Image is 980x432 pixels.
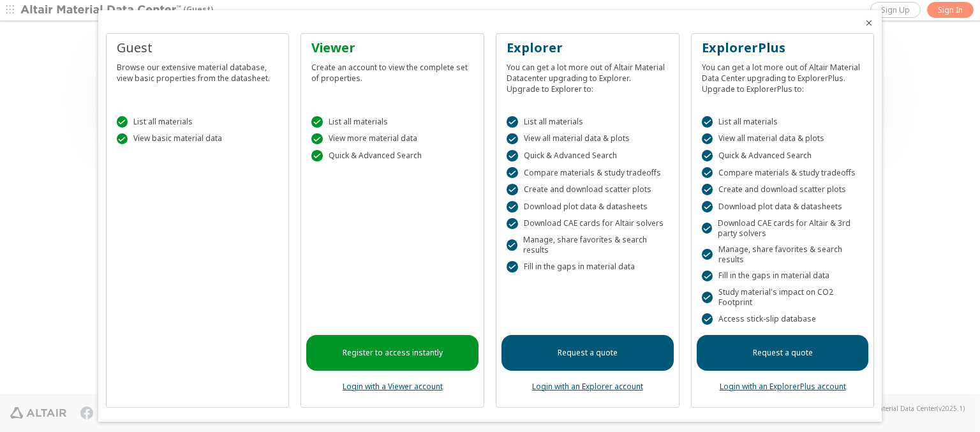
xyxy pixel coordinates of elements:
[702,167,713,179] div: 
[311,150,473,161] div: Quick & Advanced Search
[507,261,669,272] div: Fill in the gaps in material data
[702,184,864,195] div: Create and download scatter plots
[702,201,713,212] div: 
[720,381,846,392] a: Login with an ExplorerPlus account
[864,18,874,28] button: Close
[311,116,473,128] div: List all materials
[702,133,864,145] div: View all material data & plots
[507,261,518,272] div: 
[702,292,713,303] div: 
[697,335,869,371] a: Request a quote
[702,116,713,128] div: 
[507,235,669,255] div: Manage, share favorites & search results
[507,184,669,195] div: Create and download scatter plots
[501,335,674,371] a: Request a quote
[702,271,713,282] div: 
[702,150,864,161] div: Quick & Advanced Search
[311,133,473,145] div: View more material data
[117,133,128,145] div: 
[117,116,128,128] div: 
[702,150,713,161] div: 
[702,116,864,128] div: List all materials
[507,133,669,145] div: View all material data & plots
[507,133,518,145] div: 
[702,287,864,308] div: Study material's impact on CO2 Footprint
[702,57,864,94] div: You can get a lot more out of Altair Material Data Center upgrading to ExplorerPlus. Upgrade to E...
[507,201,669,212] div: Download plot data & datasheets
[311,116,323,128] div: 
[343,381,443,392] a: Login with a Viewer account
[507,201,518,212] div: 
[507,150,669,161] div: Quick & Advanced Search
[117,133,279,145] div: View basic material data
[702,184,713,195] div: 
[117,116,279,128] div: List all materials
[702,133,713,145] div: 
[311,39,473,57] div: Viewer
[702,218,864,239] div: Download CAE cards for Altair & 3rd party solvers
[507,116,518,128] div: 
[702,244,864,265] div: Manage, share favorites & search results
[311,150,323,161] div: 
[532,381,643,392] a: Login with an Explorer account
[507,167,518,179] div: 
[306,335,479,371] a: Register to access instantly
[507,218,518,230] div: 
[311,133,323,145] div: 
[507,167,669,179] div: Compare materials & study tradeoffs
[507,116,669,128] div: List all materials
[507,57,669,94] div: You can get a lot more out of Altair Material Datacenter upgrading to Explorer. Upgrade to Explor...
[702,167,864,179] div: Compare materials & study tradeoffs
[507,218,669,230] div: Download CAE cards for Altair solvers
[702,223,712,234] div: 
[507,150,518,161] div: 
[507,239,517,251] div: 
[311,57,473,84] div: Create an account to view the complete set of properties.
[702,271,864,282] div: Fill in the gaps in material data
[507,39,669,57] div: Explorer
[117,57,279,84] div: Browse our extensive material database, view basic properties from the datasheet.
[702,201,864,212] div: Download plot data & datasheets
[702,313,864,325] div: Access stick-slip database
[702,249,713,260] div: 
[117,39,279,57] div: Guest
[507,184,518,195] div: 
[702,313,713,325] div: 
[702,39,864,57] div: ExplorerPlus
